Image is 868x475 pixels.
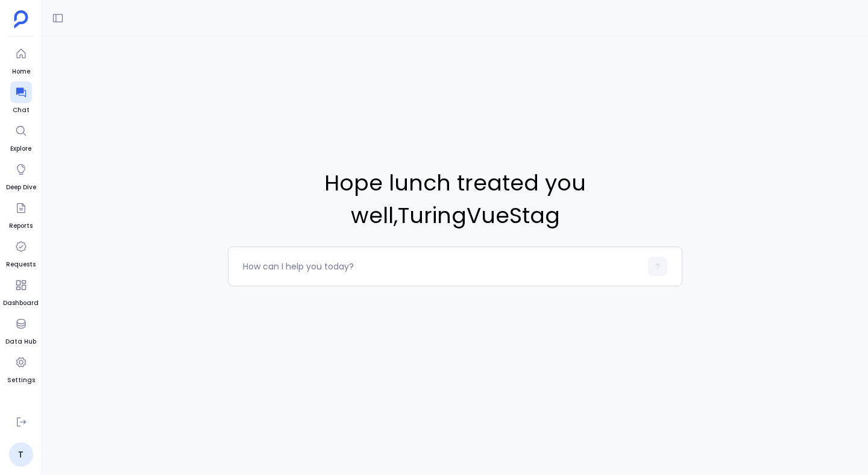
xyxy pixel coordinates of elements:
span: Hope lunch treated you well , TuringVueStag [228,167,682,232]
a: Dashboard [3,274,39,308]
a: Reports [9,197,33,231]
span: Chat [10,105,32,115]
a: Explore [10,120,32,154]
a: Settings [7,351,35,385]
span: Requests [6,260,36,269]
span: Home [10,67,32,77]
a: T [9,442,33,467]
span: Settings [7,376,35,385]
span: Data Hub [5,337,36,347]
span: Deep Dive [6,183,36,192]
a: Requests [6,236,36,269]
img: petavue logo [14,10,28,28]
a: Home [10,43,32,77]
a: Deep Dive [6,159,36,192]
a: Chat [10,81,32,115]
a: Data Hub [5,313,36,347]
span: Dashboard [3,298,39,308]
span: Reports [9,221,33,231]
span: Explore [10,144,32,154]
